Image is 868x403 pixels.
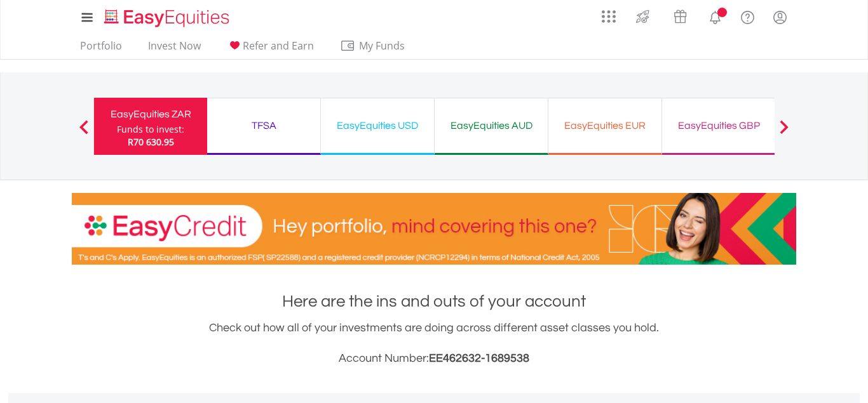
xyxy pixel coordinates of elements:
img: EasyEquities_Logo.png [102,8,234,29]
div: EasyEquities GBP [670,117,768,135]
a: Home page [99,3,234,29]
img: EasyCredit Promotion Banner [72,193,796,265]
img: thrive-v2.svg [632,6,653,27]
a: FAQ's and Support [731,3,764,29]
div: TFSA [215,117,313,135]
button: Next [771,126,797,139]
span: EE462632-1689538 [429,352,529,364]
span: My Funds [340,37,423,54]
a: AppsGrid [593,3,624,23]
a: Portfolio [75,39,127,59]
div: Check out how all of your investments are doing across different asset classes you hold. [72,319,796,367]
img: vouchers-v2.svg [670,6,691,27]
div: EasyEquities USD [329,117,426,135]
a: Notifications [699,3,731,29]
span: R70 630.95 [128,136,174,148]
a: Invest Now [143,39,206,59]
h3: Account Number: [72,350,796,367]
div: EasyEquities ZAR [102,105,200,123]
div: EasyEquities AUD [442,117,540,135]
img: grid-menu-icon.svg [602,10,616,23]
button: Previous [71,126,97,139]
div: EasyEquities EUR [556,117,654,135]
h1: Here are the ins and outs of your account [72,290,796,313]
div: Funds to invest: [117,123,184,136]
a: Refer and Earn [222,39,319,59]
span: Refer and Earn [243,39,314,53]
a: My Profile [764,3,796,31]
a: Vouchers [661,3,699,27]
